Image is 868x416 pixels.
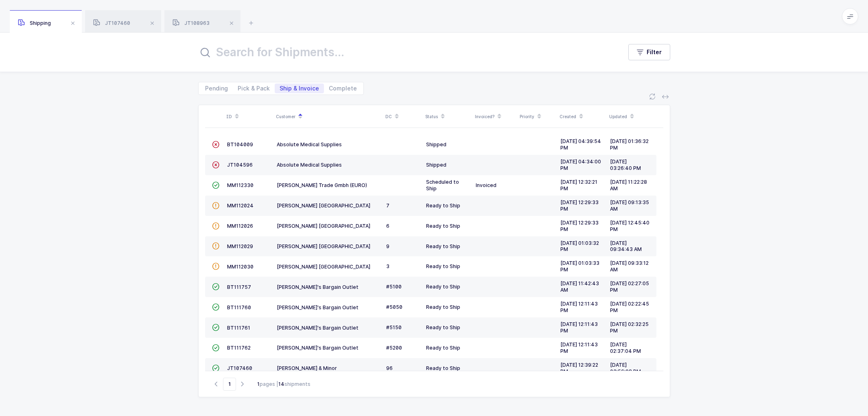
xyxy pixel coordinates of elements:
span: 3 [386,263,389,269]
span:  [212,141,219,147]
span: Ready to Ship [426,284,460,290]
span: Go to [223,378,236,391]
span: [PERSON_NAME] & Minor [277,365,337,371]
b: 1 [257,381,260,387]
span: [DATE] 09:33:12 AM [610,260,649,273]
span: JT107460 [227,365,252,371]
span: Absolute Medical Supplies [277,162,342,168]
span: MM112030 [227,264,254,270]
span: [DATE] 03:56:08 PM [610,362,641,374]
span: [DATE] 12:29:33 PM [560,220,599,232]
span:  [212,304,219,310]
span: [PERSON_NAME] [GEOGRAPHIC_DATA] [277,264,370,270]
span: Ready to Ship [426,345,460,351]
span:  [212,243,219,249]
span: Complete [329,86,357,91]
span: [DATE] 09:34:43 AM [610,240,642,253]
span: Absolute Medical Supplies [277,141,342,147]
span: [PERSON_NAME]'s Bargain Outlet [277,284,359,290]
button: Filter [628,44,670,60]
span: [DATE] 11:22:28 AM [610,179,647,191]
span: JT107460 [93,20,130,26]
span: [DATE] 12:45:40 PM [610,220,649,232]
span: [DATE] 02:22:45 PM [610,301,649,313]
span: Ship & Invoice [280,86,319,91]
span: [PERSON_NAME]'s Bargain Outlet [277,325,359,331]
span:  [212,365,219,371]
span: [DATE] 12:32:21 PM [560,179,597,191]
span: [DATE] 12:39:22 PM [560,362,598,374]
div: DC [385,110,420,123]
span: Shipping [18,20,51,26]
div: Updated [609,110,654,123]
span: Ready to Ship [426,263,460,269]
span: Ready to Ship [426,365,460,371]
span: #5050 [386,304,402,310]
span: JT108963 [173,20,210,26]
span: 9 [386,243,389,249]
span: BT104009 [227,141,253,147]
span:  [212,324,219,330]
div: Invoiced? [475,110,515,123]
div: pages | shipments [257,381,310,388]
span: Shipped [426,141,446,147]
span:  [212,284,219,290]
span: MM112330 [227,182,254,188]
span: MM112026 [227,223,253,229]
span: [PERSON_NAME] [GEOGRAPHIC_DATA] [277,202,370,209]
span: BT111757 [227,284,251,290]
span: [PERSON_NAME]'s Bargain Outlet [277,345,359,351]
div: Status [425,110,470,123]
span:  [212,202,219,209]
span: [PERSON_NAME] Trade Gmbh (EURO) [277,182,367,188]
span: [DATE] 01:03:32 PM [560,240,599,253]
span: BT111760 [227,304,251,310]
span: MM112029 [227,243,253,249]
span: Pick & Pack [238,86,270,91]
div: Invoiced [476,182,514,189]
span: Ready to Ship [426,304,460,310]
span: [PERSON_NAME] [GEOGRAPHIC_DATA] [277,223,370,229]
span: [DATE] 12:11:43 PM [560,321,598,334]
span:  [212,162,219,168]
span: BT111761 [227,325,250,331]
span: Ready to Ship [426,243,460,249]
span: Filter [647,48,662,56]
span:  [212,345,219,351]
span: [DATE] 12:29:33 PM [560,199,599,212]
span: #5150 [386,324,402,330]
span: 6 [386,223,389,229]
div: Priority [520,110,555,123]
span: [DATE] 12:11:43 PM [560,301,598,313]
span: [DATE] 09:13:35 AM [610,199,649,212]
span: [DATE] 12:11:43 PM [560,341,598,354]
span: #5200 [386,345,402,351]
span: 96 [386,365,393,371]
span:  [212,223,219,229]
span: Ready to Ship [426,223,460,229]
span: [DATE] 02:32:25 PM [610,321,649,334]
span: MM112024 [227,202,254,209]
span: [DATE] 02:37:04 PM [610,341,641,354]
span: [DATE] 11:42:43 AM [560,280,599,293]
div: Customer [276,110,380,123]
span: Ready to Ship [426,202,460,209]
span: 7 [386,202,389,209]
span: [DATE] 01:36:32 PM [610,138,649,151]
input: Search for Shipments... [198,42,612,62]
span: [DATE] 04:34:00 PM [560,158,601,171]
span: #5100 [386,284,402,290]
div: Created [560,110,604,123]
span: JT104596 [227,162,253,168]
span:  [212,182,219,188]
span: [DATE] 03:26:40 PM [610,158,641,171]
span:  [212,263,219,269]
span: [DATE] 01:03:33 PM [560,260,599,273]
span: [PERSON_NAME] [GEOGRAPHIC_DATA] [277,243,370,249]
span: Pending [205,86,228,91]
span: [PERSON_NAME]'s Bargain Outlet [277,304,359,310]
b: 14 [278,381,284,387]
span: [DATE] 02:27:05 PM [610,280,649,293]
span: Shipped [426,162,446,168]
div: ID [226,110,271,123]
